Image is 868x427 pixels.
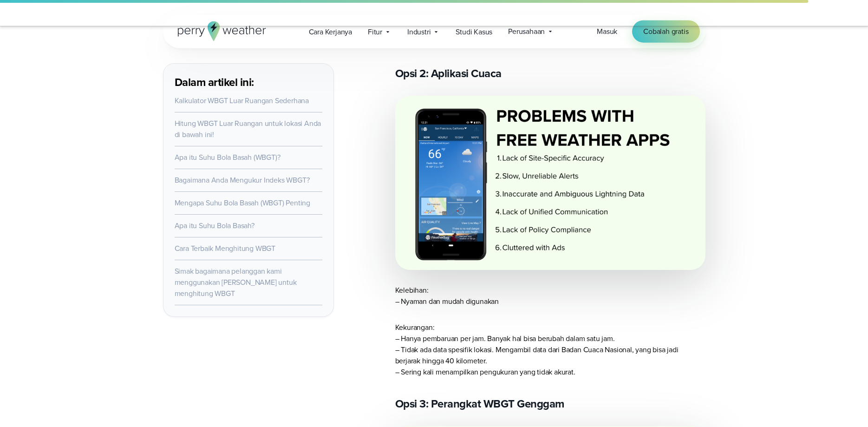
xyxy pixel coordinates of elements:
[395,333,615,344] font: – Hanya pembaruan per jam. Banyak hal bisa berubah dalam satu jam.
[175,152,281,163] a: Apa itu Suhu Bola Basah (WBGT)?
[448,22,500,41] a: Studi Kasus
[175,243,275,254] a: Cara Terbaik Menghitung WBGT
[508,26,545,37] font: Perusahaan
[301,22,360,41] a: Cara Kerjanya
[597,26,617,37] a: Masuk
[368,26,382,37] font: Fitur
[175,197,310,208] a: Mengapa Suhu Bola Basah (WBGT) Penting
[395,322,435,333] font: Kekurangan:
[309,26,352,37] font: Cara Kerjanya
[632,20,699,43] a: Cobalah gratis
[395,296,499,307] font: – Nyaman dan mudah digunakan
[456,26,492,37] font: Studi Kasus
[175,74,254,91] font: Dalam artikel ini:
[395,285,429,296] font: Kelebihan:
[395,367,575,377] font: – Sering kali menampilkan pengukuran yang tidak akurat.
[175,118,321,140] a: Hitung WBGT Luar Ruangan untuk lokasi Anda di bawah ini!
[395,344,679,366] font: – Tidak ada data spesifik lokasi. Mengambil data dari Badan Cuaca Nasional, yang bisa jadi berjar...
[407,26,431,37] font: Industri
[175,175,310,185] a: Bagaimana Anda Mengukur Indeks WBGT?
[395,96,705,270] img: Aplikasi WBGT gratis
[395,395,564,412] font: Opsi 3: Perangkat WBGT Genggam
[175,95,309,106] a: Kalkulator WBGT Luar Ruangan Sederhana
[395,65,502,82] font: Opsi 2: Aplikasi Cuaca
[175,266,297,299] a: Simak bagaimana pelanggan kami menggunakan [PERSON_NAME] untuk menghitung WBGT
[643,26,688,37] font: Cobalah gratis
[597,26,617,37] font: Masuk
[175,220,255,231] a: Apa itu Suhu Bola Basah?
